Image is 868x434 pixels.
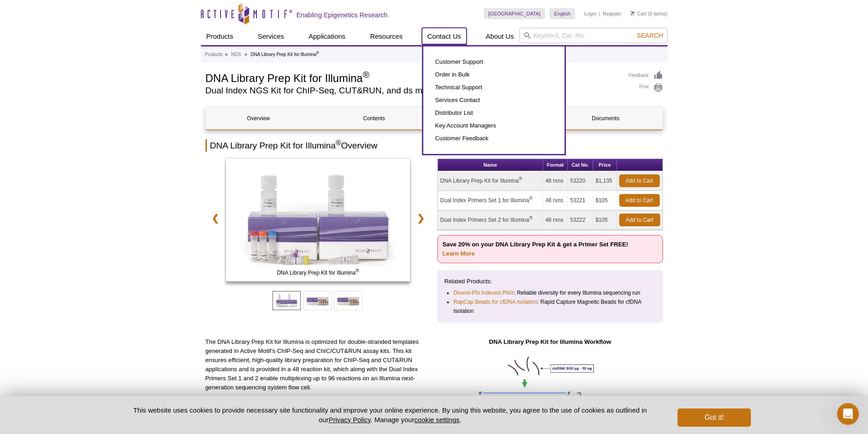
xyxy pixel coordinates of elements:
a: Technical Support [432,81,555,94]
a: Services Contact [432,94,555,107]
a: Learn More [442,250,475,257]
a: Diversi-Phi Indexed PhiX [453,288,514,297]
a: Cart [631,10,647,17]
a: Login [584,10,596,17]
a: Feedback [629,71,663,81]
button: Search [634,31,666,40]
a: Add to Cart [619,174,660,187]
li: : Reliable diversity for every Illumina sequencing run [453,288,648,297]
h2: Dual Index NGS Kit for ChIP-Seq, CUT&RUN, and ds methylated DNA assays [205,87,620,95]
a: ❯ [411,208,431,229]
td: 48 rxns [543,191,568,210]
h1: DNA Library Prep Kit for Illumina [205,71,620,84]
a: ❮ [205,208,225,229]
a: DNA Library Prep Kit for Illumina [226,158,411,284]
li: DNA Library Prep Kit for Illumina [251,52,319,57]
li: (0 items) [631,8,668,19]
li: | [599,8,601,19]
p: This website uses cookies to provide necessary site functionality and improve your online experie... [118,405,663,424]
h2: DNA Library Prep Kit for Illumina Overview [205,139,663,152]
sup: ® [363,70,370,80]
a: Order in Bulk [432,68,555,81]
img: Your Cart [631,11,635,15]
button: cookie settings [414,416,459,424]
sup: ® [355,268,359,273]
td: Dual Index Primers Set 1 for Illumina [438,191,543,210]
td: $105 [593,210,617,230]
td: DNA Library Prep Kit for Illumina [438,171,543,191]
a: Privacy Policy [329,416,370,424]
sup: ® [316,51,319,55]
a: [GEOGRAPHIC_DATA] [484,8,545,19]
a: NGS [231,51,241,59]
th: Name [438,159,543,171]
span: DNA Library Prep Kit for Illumina [228,268,408,277]
a: Applications [303,28,351,45]
span: Search [637,32,663,39]
strong: DNA Library Prep Kit for Illumina Workflow [489,338,611,345]
strong: Save 20% on your DNA Library Prep Kit & get a Primer Set FREE! [442,241,628,257]
a: Distributor List [432,107,555,119]
td: 53221 [568,191,593,210]
a: RapCap Beads for cfDNA Isolation [453,297,537,306]
li: : Rapid Capture Magnetic Beads for cfDNA Isolation [453,297,648,316]
sup: ® [529,215,532,220]
td: Dual Index Primers Set 2 for Illumina [438,210,543,230]
a: About Us [480,28,519,45]
a: Documents [553,107,658,129]
img: DNA Library Prep Kit for Illumina [226,158,411,281]
input: Keyword, Cat. No. [519,28,668,43]
h2: Enabling Epigenetics Research [297,11,388,19]
a: Contents [322,107,427,129]
a: Contact Us [422,28,467,45]
sup: ® [529,196,532,201]
td: $105 [593,191,617,210]
a: Overview [206,107,311,129]
a: Products [205,51,223,59]
td: 48 rxns [543,210,568,230]
td: 48 rxns [543,171,568,191]
a: Resources [365,28,408,45]
a: Customer Feedback [432,132,555,145]
p: The DNA Library Prep Kit for Illumina is optimized for double-stranded templates generated in Act... [205,337,431,392]
sup: ® [519,176,522,181]
a: Services [252,28,290,45]
a: Add to Cart [619,214,660,226]
td: $1,135 [593,171,617,191]
sup: ® [336,139,341,147]
th: Format [543,159,568,171]
a: Register [603,10,621,17]
a: English [550,8,575,19]
td: 53220 [568,171,593,191]
iframe: Intercom live chat [837,403,859,425]
a: Print [629,83,663,93]
button: Got it! [678,408,750,427]
td: 53222 [568,210,593,230]
li: » [225,52,228,57]
th: Price [593,159,617,171]
a: Add to Cart [619,194,660,207]
p: Related Products: [444,277,656,286]
a: Products [201,28,239,45]
li: » [245,52,247,57]
a: Customer Support [432,56,555,68]
a: Key Account Managers [432,119,555,132]
th: Cat No. [568,159,593,171]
